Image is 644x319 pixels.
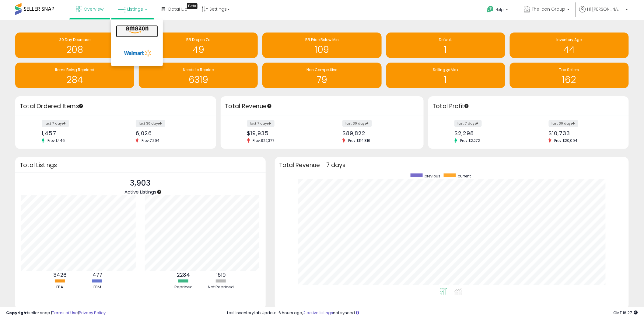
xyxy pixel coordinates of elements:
span: 30 Day Decrease [59,37,90,42]
span: Default [439,37,452,42]
span: 2025-10-10 16:27 GMT [614,310,638,316]
div: Repriced [165,284,202,290]
span: Inventory Age [557,37,582,42]
i: Get Help [487,5,494,13]
h1: 79 [265,75,378,85]
a: Top Sellers 162 [510,63,629,88]
div: 1,457 [42,130,111,136]
label: last 30 days [136,120,165,127]
div: $10,733 [549,130,618,136]
span: Prev: 7,794 [138,138,163,143]
span: Top Sellers [559,67,579,72]
span: current [458,173,471,179]
span: The Icon Group [532,6,565,12]
a: Non Competitive 79 [262,63,381,88]
span: Prev: $22,377 [250,138,278,143]
h1: 208 [18,45,131,55]
span: Help [496,7,504,12]
a: BB Drop in 7d 49 [139,33,258,58]
a: Privacy Policy [79,310,106,316]
h1: 1 [389,75,502,85]
a: 30 Day Decrease 208 [15,33,134,58]
strong: Copyright [6,310,28,316]
h1: 284 [18,75,131,85]
label: last 7 days [42,120,69,127]
span: BB Drop in 7d [186,37,211,42]
a: Inventory Age 44 [510,33,629,58]
a: Selling @ Max 1 [386,63,505,88]
span: Prev: $114,816 [345,138,373,143]
div: Last InventoryLab Update: 6 hours ago, not synced. [227,310,638,316]
span: BB Price Below Min [305,37,339,42]
a: Help [482,1,514,20]
div: Tooltip anchor [464,103,469,109]
h1: 162 [513,75,626,85]
div: Tooltip anchor [267,103,272,109]
b: 1619 [216,271,226,279]
div: FBA [42,284,78,290]
span: Selling @ Max [433,67,458,72]
h3: Total Listings [20,163,261,167]
h3: Total Ordered Items [20,102,212,111]
span: previous [425,173,441,179]
p: 3,903 [124,177,156,189]
h3: Total Revenue [225,102,419,111]
span: Prev: $20,094 [551,138,581,143]
label: last 7 days [454,120,482,127]
span: Hi [PERSON_NAME] [587,6,624,12]
h1: 109 [265,45,378,55]
b: 3426 [53,271,67,279]
b: 2284 [177,271,190,279]
div: FBM [79,284,116,290]
h1: 6319 [142,75,255,85]
span: Active Listings [124,189,156,195]
label: last 30 days [549,120,578,127]
h1: 1 [389,45,502,55]
span: Needs to Reprice [183,67,214,72]
h1: 49 [142,45,255,55]
h3: Total Revenue - 7 days [279,163,625,167]
div: Tooltip anchor [78,103,84,109]
span: Prev: $2,272 [457,138,483,143]
label: last 7 days [247,120,275,127]
label: last 30 days [342,120,372,127]
div: $89,822 [342,130,413,136]
a: Items Being Repriced 284 [15,63,134,88]
span: Items Being Repriced [55,67,94,72]
span: Listings [127,6,143,12]
span: DataHub [168,6,187,12]
a: Needs to Reprice 6319 [139,63,258,88]
a: Terms of Use [52,310,78,316]
span: Prev: 1,446 [44,138,68,143]
h3: Total Profit [433,102,625,111]
span: Non Competitive [306,67,337,72]
div: seller snap | | [6,310,106,316]
a: Default 1 [386,33,505,58]
i: Click here to read more about un-synced listings. [356,311,359,315]
div: $2,298 [454,130,524,136]
h1: 44 [513,45,626,55]
a: BB Price Below Min 109 [262,33,381,58]
div: Tooltip anchor [156,189,162,195]
div: $19,935 [247,130,317,136]
a: Hi [PERSON_NAME] [579,6,628,20]
b: 477 [93,271,102,279]
div: Not Repriced [203,284,239,290]
div: Tooltip anchor [187,3,198,9]
a: 2 active listings [303,310,333,316]
span: Overview [84,6,103,12]
div: 6,026 [136,130,205,136]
